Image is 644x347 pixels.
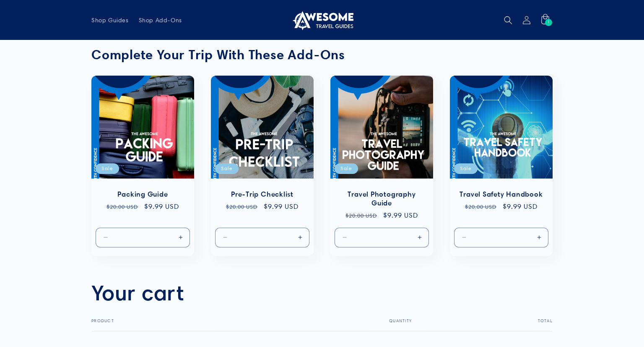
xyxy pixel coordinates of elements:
[91,47,345,63] strong: Complete Your Trip With These Add-Ons
[291,10,353,30] img: Awesome Travel Guides
[368,318,501,331] th: Quantity
[130,227,157,247] input: Quantity for Default Title
[100,190,186,199] a: Packing Guide
[288,7,357,33] a: Awesome Travel Guides
[91,279,184,306] h1: Your cart
[369,227,396,247] input: Quantity for Default Title
[91,318,368,331] th: Product
[339,190,425,208] a: Travel Photography Guide
[501,318,553,331] th: Total
[139,16,182,24] span: Shop Add-Ons
[91,16,129,24] span: Shop Guides
[548,19,550,26] span: 1
[488,227,515,247] input: Quantity for Default Title
[91,76,553,256] ul: Slider
[219,190,305,199] a: Pre-Trip Checklist
[458,190,544,199] a: Travel Safety Handbook
[134,11,187,29] a: Shop Add-Ons
[86,11,134,29] a: Shop Guides
[499,11,517,29] summary: Search
[249,227,276,247] input: Quantity for Default Title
